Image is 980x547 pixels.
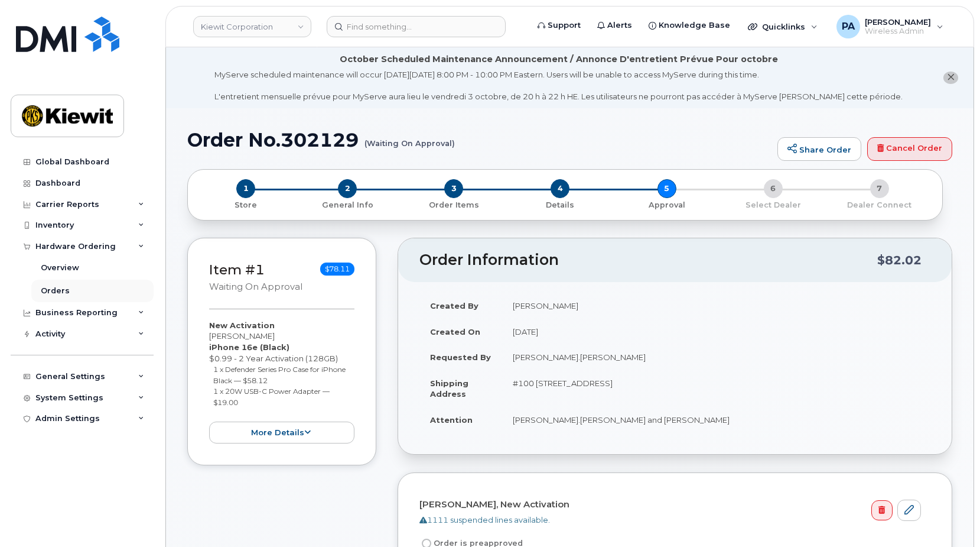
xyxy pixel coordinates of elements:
strong: New Activation [209,321,275,330]
span: 2 [338,179,357,198]
div: 1111 suspended lines available. [419,514,921,526]
strong: Requested By [430,352,491,362]
strong: iPhone 16e (Black) [209,342,289,352]
a: 3 Order Items [401,198,507,211]
a: 1 Store [197,198,294,211]
h2: Order Information [419,252,877,268]
p: General Info [299,200,396,211]
h1: Order No.302129 [187,130,771,150]
strong: Created On [430,327,480,336]
small: Waiting On Approval [209,281,302,292]
small: (Waiting On Approval) [364,130,455,148]
button: more details [209,422,354,444]
td: [PERSON_NAME] [502,293,930,319]
small: 1 x 20W USB-C Power Adapter — $19.00 [213,387,330,407]
small: 1 x Defender Series Pro Case for iPhone Black — $58.12 [213,365,346,385]
h4: [PERSON_NAME], New Activation [419,500,921,510]
a: Cancel Order [867,137,952,161]
span: $78.11 [320,263,354,276]
p: Details [512,200,608,211]
td: [PERSON_NAME].[PERSON_NAME] and [PERSON_NAME] [502,407,930,433]
div: October Scheduled Maintenance Announcement / Annonce D'entretient Prévue Pour octobre [340,53,778,66]
strong: Shipping Address [430,378,468,399]
div: [PERSON_NAME] $0.99 - 2 Year Activation (128GB) [209,320,354,444]
button: close notification [943,72,958,84]
a: 2 General Info [294,198,401,211]
td: [PERSON_NAME].[PERSON_NAME] [502,344,930,370]
td: [DATE] [502,319,930,345]
div: $82.02 [877,249,922,271]
td: #100 [STREET_ADDRESS] [502,370,930,407]
a: 4 Details [507,198,613,211]
span: 1 [236,179,255,198]
strong: Created By [430,301,478,310]
p: Order Items [405,200,502,211]
strong: Attention [430,415,473,425]
span: 3 [444,179,463,198]
iframe: Messenger Launcher [929,496,971,538]
div: MyServe scheduled maintenance will occur [DATE][DATE] 8:00 PM - 10:00 PM Eastern. Users will be u... [214,69,903,102]
a: Share Order [777,137,861,161]
a: Item #1 [209,261,265,278]
p: Store [202,200,289,211]
span: 4 [551,179,569,198]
